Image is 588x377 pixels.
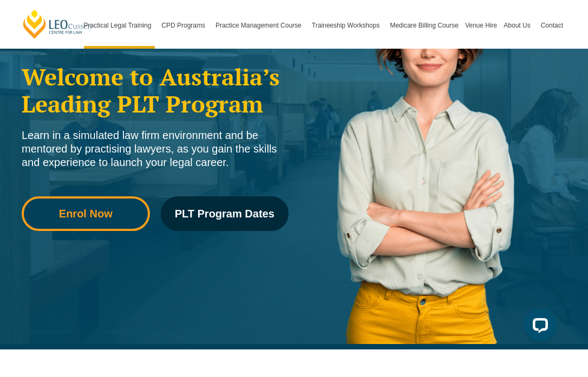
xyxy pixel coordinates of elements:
[500,2,537,49] a: About Us
[309,2,387,49] a: Traineeship Workshops
[515,305,561,350] iframe: LiveChat chat widget
[462,2,500,49] a: Venue Hire
[212,2,309,49] a: Practice Management Course
[161,196,289,231] a: PLT Program Dates
[22,129,289,169] div: Learn in a simulated law firm environment and be mentored by practising lawyers, as you gain the ...
[158,2,212,49] a: CPD Programs
[175,208,275,219] span: PLT Program Dates
[22,9,94,39] a: [PERSON_NAME] Centre for Law
[59,208,113,219] span: Enrol Now
[538,2,566,49] a: Contact
[81,2,159,49] a: Practical Legal Training
[22,63,289,118] h2: Welcome to Australia’s Leading PLT Program
[22,196,150,231] a: Enrol Now
[387,2,462,49] a: Medicare Billing Course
